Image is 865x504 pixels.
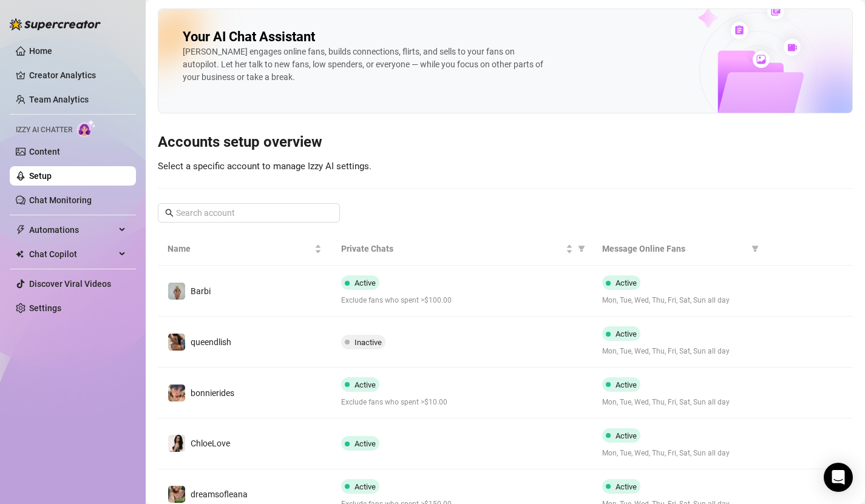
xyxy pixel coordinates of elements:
a: Content [29,147,60,156]
h3: Accounts setup overview [158,133,853,152]
span: Chat Copilot [29,244,115,264]
a: Creator Analytics [29,66,126,85]
span: filter [575,240,588,258]
span: Active [616,329,637,338]
span: Inactive [354,338,382,347]
a: Setup [29,171,52,181]
img: Barbi [168,283,185,300]
span: queendlish [191,337,231,347]
a: Home [29,46,52,56]
span: Mon, Tue, Wed, Thu, Fri, Sat, Sun all day [602,397,756,408]
span: Exclude fans who spent >$100.00 [341,295,582,306]
a: Discover Viral Videos [29,279,111,289]
span: Message Online Fans [602,242,747,255]
span: Barbi [191,286,211,296]
th: Private Chats [331,232,592,266]
img: queendlish [168,334,185,351]
span: Automations [29,220,115,240]
a: Team Analytics [29,95,89,104]
span: Private Chats [341,242,563,255]
a: Settings [29,303,61,313]
span: Exclude fans who spent >$10.00 [341,397,582,408]
img: AI Chatter [77,119,96,137]
img: ChloeLove [168,435,185,452]
span: Active [616,380,637,389]
span: filter [749,240,761,258]
span: thunderbolt [16,225,25,235]
span: filter [751,245,759,252]
span: Name [168,242,312,255]
span: filter [578,245,585,252]
span: Active [354,278,376,287]
span: Active [354,439,376,448]
img: Chat Copilot [16,250,24,258]
span: Active [616,431,637,440]
span: Active [354,380,376,389]
th: Name [158,232,331,266]
img: dreamsofleana [168,486,185,503]
a: Chat Monitoring [29,195,92,205]
span: dreamsofleana [191,489,248,499]
span: Izzy AI Chatter [16,124,72,136]
span: Active [354,482,376,491]
span: Select a specific account to manage Izzy AI settings. [158,161,371,172]
span: Mon, Tue, Wed, Thu, Fri, Sat, Sun all day [602,448,756,459]
span: Mon, Tue, Wed, Thu, Fri, Sat, Sun all day [602,346,756,357]
span: Active [616,482,637,491]
span: search [165,209,174,217]
span: ChloeLove [191,438,230,448]
span: Mon, Tue, Wed, Thu, Fri, Sat, Sun all day [602,295,756,306]
div: Open Intercom Messenger [824,463,853,492]
span: Active [616,278,637,287]
input: Search account [176,206,323,220]
img: logo-BBDzfeDw.svg [10,18,101,30]
span: bonnierides [191,388,234,398]
div: [PERSON_NAME] engages online fans, builds connections, flirts, and sells to your fans on autopilo... [183,45,547,84]
h2: Your AI Chat Assistant [183,29,315,45]
img: bonnierides [168,385,185,402]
